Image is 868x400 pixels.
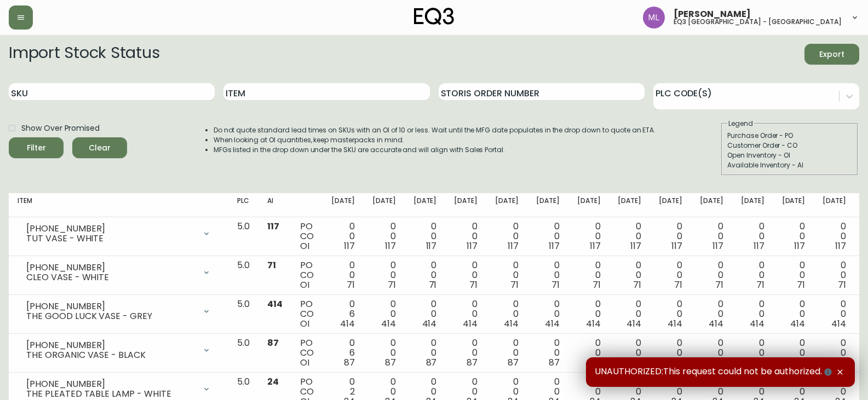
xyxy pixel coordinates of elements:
th: PLC [228,193,258,217]
h5: eq3 [GEOGRAPHIC_DATA] - [GEOGRAPHIC_DATA] [674,19,842,25]
div: 0 0 [782,222,806,251]
div: [PHONE_NUMBER]THE ORGANIC VASE - BLACK [18,338,220,362]
span: 71 [715,279,723,291]
button: Clear [72,137,127,158]
span: OI [300,317,309,330]
span: 414 [267,298,283,310]
button: Export [804,44,859,65]
div: 0 0 [372,222,396,251]
div: [PHONE_NUMBER] [26,302,196,311]
div: 0 0 [454,299,478,329]
td: 5.0 [228,295,258,334]
span: 117 [835,240,846,252]
span: 117 [267,220,279,233]
div: 0 0 [454,260,478,290]
span: 414 [586,317,601,330]
span: 87 [549,356,560,369]
div: 0 0 [372,299,396,329]
div: 0 0 [413,299,437,329]
div: 0 0 [331,260,355,290]
div: 0 0 [618,338,641,368]
span: 24 [267,375,279,388]
div: 0 0 [577,299,601,329]
span: 87 [671,356,682,369]
th: [DATE] [486,193,527,217]
div: 0 0 [741,222,764,251]
span: 117 [549,240,560,252]
th: [DATE] [773,193,814,217]
div: 0 0 [495,299,519,329]
div: Open Inventory - OI [727,150,852,160]
span: 414 [545,317,560,330]
div: PO CO [300,222,314,251]
span: 71 [593,279,601,291]
div: 0 0 [413,260,437,290]
div: PO CO [300,338,314,368]
span: 71 [797,279,805,291]
span: 414 [750,317,764,330]
span: UNAUTHORIZED:This request could not be authorized. [595,366,834,378]
div: 0 0 [741,299,764,329]
div: [PHONE_NUMBER] [26,224,196,234]
div: THE ORGANIC VASE - BLACK [26,350,196,360]
div: 0 0 [618,222,641,251]
div: 0 0 [495,338,519,368]
div: 0 0 [823,338,846,368]
legend: Legend [727,119,754,129]
img: baddbcff1c9a25bf9b3a4739eeaf679c [643,7,665,28]
div: 0 0 [618,260,641,290]
th: [DATE] [650,193,691,217]
div: THE GOOD LUCK VASE - GREY [26,311,196,321]
div: 0 0 [536,338,560,368]
div: PO CO [300,299,314,329]
span: 414 [381,317,396,330]
span: 87 [794,356,805,369]
span: 71 [469,279,478,291]
th: [DATE] [405,193,446,217]
span: 71 [551,279,560,291]
span: 414 [831,317,846,330]
th: [DATE] [364,193,405,217]
div: [PHONE_NUMBER] [26,263,196,273]
div: 0 0 [782,299,806,329]
span: Export [813,48,850,61]
span: 71 [510,279,519,291]
div: [PHONE_NUMBER]THE GOOD LUCK VASE - GREY [18,299,220,323]
img: logo [414,8,455,25]
div: 0 0 [823,222,846,251]
div: 0 0 [536,222,560,251]
span: 414 [709,317,723,330]
span: 117 [794,240,805,252]
span: 71 [633,279,641,291]
div: 0 0 [372,338,396,368]
span: OI [300,356,309,369]
div: 0 0 [577,222,601,251]
span: Show Over Promised [21,123,100,134]
span: 117 [344,240,355,252]
span: 87 [630,356,641,369]
span: [PERSON_NAME] [674,10,751,19]
span: 87 [754,356,764,369]
div: 0 0 [741,338,764,368]
div: 0 0 [823,260,846,290]
th: [DATE] [691,193,732,217]
span: 87 [267,337,279,349]
div: Filter [27,141,46,155]
span: 87 [385,356,396,369]
div: [PHONE_NUMBER] [26,379,196,389]
div: 0 0 [618,299,641,329]
span: 414 [668,317,682,330]
span: 414 [422,317,437,330]
div: 0 0 [659,222,682,251]
td: 5.0 [228,217,258,256]
div: THE PLEATED TABLE LAMP - WHITE [26,389,196,399]
span: 71 [347,279,355,291]
div: Purchase Order - PO [727,131,852,141]
span: 71 [674,279,682,291]
div: 0 0 [454,222,478,251]
span: 71 [388,279,396,291]
span: 117 [712,240,723,252]
div: 0 0 [331,222,355,251]
span: 117 [754,240,764,252]
div: 0 0 [536,260,560,290]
